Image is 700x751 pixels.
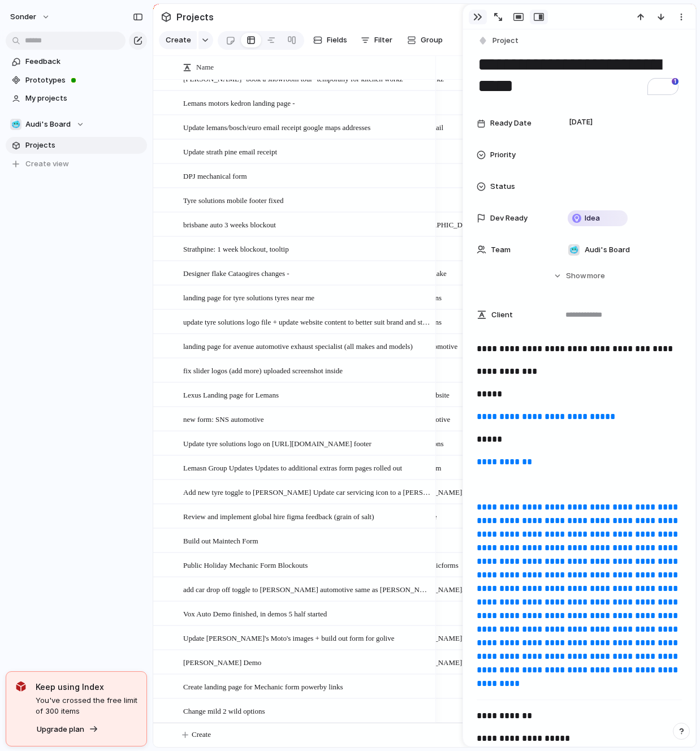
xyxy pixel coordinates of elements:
[568,244,580,256] div: 🥶
[309,31,352,49] button: Fields
[399,627,489,644] span: [PERSON_NAME]'s moto
[174,7,216,27] span: Projects
[492,35,518,46] span: Project
[399,432,489,450] span: Tyre solutions
[183,218,276,231] span: brisbane auto 3 weeks blockout
[33,722,102,737] button: Upgrade plan
[399,602,489,620] span: Vox
[183,655,261,668] span: [PERSON_NAME] Demo
[399,335,489,352] span: avenue automotive
[159,31,197,49] button: Create
[399,359,489,377] span: Avenue
[399,675,489,693] span: Avenue
[25,75,143,86] span: Prototypes
[477,53,682,98] textarea: To enrich screen reader interactions, please activate Accessibility in Grammarly extension settings
[399,286,489,304] span: tyre solutions
[183,120,370,133] span: Update lemans/bosch/euro email receipt google maps addresses
[183,145,277,158] span: Update strath pine email receipt
[25,119,71,130] span: Audi's Board
[6,116,147,133] button: 🥶Audi's Board
[25,140,143,151] span: Projects
[183,315,432,328] span: update tyre solutions logo file + update website content to better suit brand and store locations
[327,34,347,46] span: Fields
[399,383,489,401] span: Lemans website
[476,33,522,49] button: Project
[356,31,397,49] button: Filter
[491,244,511,256] span: Team
[183,680,343,693] span: Create landing page for Mechanic form powerby links
[183,582,432,595] span: add car drop off toggle to [PERSON_NAME] automotive same as [PERSON_NAME] stay overnight for cale...
[6,72,147,89] a: Prototypes
[399,481,489,498] span: [PERSON_NAME] Park
[585,213,600,224] span: Idea
[192,729,211,740] span: Create
[399,578,489,607] span: [PERSON_NAME] Automotive
[25,158,69,170] span: Create view
[183,412,264,425] span: new form: SNS automotive
[10,11,36,23] span: sonder
[183,534,258,547] span: Build out Maintech Form
[490,181,515,192] span: Status
[399,165,489,182] span: DPJ
[587,270,605,282] span: more
[399,456,489,474] span: Lemans form
[491,309,513,321] span: Client
[490,213,528,224] span: Dev Ready
[6,156,147,172] button: Create view
[25,56,143,67] span: Feedback
[183,169,247,182] span: DPJ mechanical form
[401,31,448,49] button: Group
[183,485,432,498] span: Add new tyre toggle to [PERSON_NAME] Update car servicing icon to a [PERSON_NAME] Make trye ‘’tyr...
[183,291,314,304] span: landing page for tyre solutions tyres near me
[399,310,489,328] span: tyre solutions
[490,149,516,161] span: Priority
[399,651,489,680] span: [PERSON_NAME]'s Kitchens
[183,266,289,279] span: Designer flake Cataogires changes -
[585,244,630,256] span: Audi's Board
[6,90,147,107] a: My projects
[183,607,327,620] span: Vox Auto Demo finished, in demos 5 half started
[10,119,21,130] div: 🥶
[399,213,489,242] span: [GEOGRAPHIC_DATA] automotive
[183,388,279,401] span: Lexus Landing page for Lemans
[399,238,489,255] span: Strathpine
[183,704,265,717] span: Change mild 2 wild options
[421,34,443,46] span: Group
[399,140,489,158] span: strathpine
[374,34,392,46] span: Filter
[399,505,489,523] span: Global Hire
[399,529,489,547] span: Maintech
[490,118,532,129] span: Ready Date
[166,34,191,46] span: Create
[183,558,308,571] span: Public Holiday Mechanic Form Blockouts
[399,116,489,133] span: Lemans email
[399,554,489,571] span: All mechanic forms
[196,62,214,73] span: Name
[183,510,374,523] span: Review and implement global hire figma feedback (grain of salt)
[25,93,143,104] span: My projects
[566,270,586,282] span: Show
[183,461,402,474] span: Lemasn Group Updates Updates to additional extras form pages rolled out
[183,437,371,450] span: Update tyre solutions logo on [URL][DOMAIN_NAME] footer
[36,695,137,717] span: You've crossed the free limit of 300 items
[183,364,343,377] span: fix slider logos (add more) uploaded screenshot inside
[399,408,489,425] span: SNS automotive
[183,96,295,109] span: Lemans motors kedron landing page -
[183,339,413,352] span: landing page for avenue automotive exhaust specialist (all makes and models)
[37,724,84,735] span: Upgrade plan
[183,242,289,255] span: Strathpine: 1 week blockout, tooltip
[566,115,596,129] span: [DATE]
[399,92,489,109] span: lemans
[183,631,394,644] span: Update [PERSON_NAME]'s Moto's images + build out form for golive
[36,681,137,693] span: Keep using Index
[6,53,147,70] a: Feedback
[6,137,147,154] a: Projects
[399,700,489,717] span: mild 2 wild
[399,189,489,206] span: lemans
[183,193,283,206] span: Tyre solutions mobile footer fixed
[399,262,489,279] span: Designer Flake
[5,8,56,26] button: sonder
[477,266,682,286] button: Showmore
